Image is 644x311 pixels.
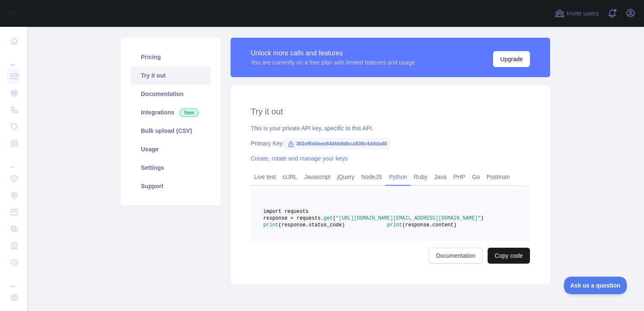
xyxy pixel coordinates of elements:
span: print [263,222,278,228]
div: You are currently on a free plan with limited features and usage [251,58,415,67]
span: response = requests. [263,215,324,221]
a: Settings [131,158,210,177]
a: cURL [279,170,301,184]
a: Create, rotate and manage your keys [251,155,348,162]
a: NodeJS [358,170,385,184]
div: Primary Key: [251,139,530,148]
a: jQuery [334,170,358,184]
a: Documentation [131,85,210,103]
span: print [387,222,402,228]
a: Java [431,170,450,184]
a: Go [469,170,483,184]
a: Usage [131,140,210,158]
span: 302ef6d4eee84dbb8dbca539c4ddda40 [284,137,390,150]
span: ( [333,215,336,221]
a: Pricing [131,48,210,66]
span: "[URL][DOMAIN_NAME][EMAIL_ADDRESS][DOMAIN_NAME]" [336,215,481,221]
a: Support [131,177,210,195]
div: ... [7,153,20,169]
span: (response.status_code) [278,222,345,228]
div: ... [7,272,20,288]
span: import requests [263,209,309,215]
a: Documentation [429,248,483,264]
a: Integrations New [131,103,210,122]
a: Ruby [410,170,431,184]
span: ) [481,215,484,221]
span: get [324,215,333,221]
div: This is your private API key, specific to this API. [251,124,530,132]
iframe: Toggle Customer Support [564,277,627,294]
a: PHP [450,170,469,184]
a: Bulk upload (CSV) [131,122,210,140]
span: New [179,109,199,117]
a: Postman [483,170,513,184]
button: Upgrade [493,51,530,67]
button: Copy code [488,248,530,264]
span: (response.content) [402,222,457,228]
a: Live test [251,170,279,184]
h2: Try it out [251,106,530,117]
div: Unlock more calls and features [251,48,415,58]
span: Invite users [566,9,599,18]
a: Python [385,170,410,184]
a: Javascript [301,170,334,184]
a: Try it out [131,66,210,85]
button: Invite users [553,7,600,20]
div: ... [7,50,20,67]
